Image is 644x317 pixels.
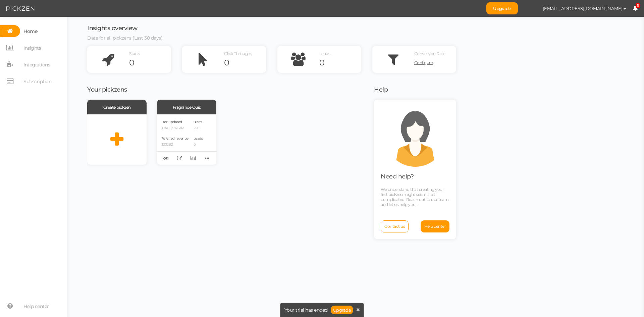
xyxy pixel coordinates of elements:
[129,58,171,68] div: 0
[319,58,361,68] div: 0
[23,76,51,87] span: Subscription
[157,100,216,114] div: Fragrance Quiz
[161,120,182,124] span: Last updated
[424,224,446,229] span: Help center
[374,86,388,93] span: Help
[161,143,189,147] p: $232.92
[414,51,445,56] span: Conversion Rate
[161,136,189,141] span: Referred revenue
[224,51,252,56] span: Click Throughs
[536,3,633,14] button: [EMAIL_ADDRESS][DOMAIN_NAME]
[194,126,203,130] p: 250
[23,59,50,70] span: Integrations
[23,43,41,53] span: Insights
[161,126,189,130] p: [DATE] 9:41 AM
[87,86,127,93] span: Your pickzens
[224,58,266,68] div: 0
[421,220,450,232] a: Help center
[23,26,37,37] span: Home
[87,24,138,32] span: Insights overview
[103,105,131,110] span: Create pickzen
[414,60,433,65] span: Configure
[543,6,623,11] span: [EMAIL_ADDRESS][DOMAIN_NAME]
[414,58,456,68] a: Configure
[194,136,203,141] span: Leads
[384,224,405,229] span: Contact us
[331,306,353,314] a: Upgrade
[284,308,328,312] span: Your trial has ended
[129,51,140,56] span: Starts
[194,120,202,124] span: Starts
[381,173,414,180] span: Need help?
[636,3,640,8] span: 5
[319,51,330,56] span: Leads
[385,106,445,167] img: support.png
[525,3,536,14] img: b3e142cb9089df8073c54e68b41907af
[6,5,35,13] img: Pickzen logo
[157,114,216,165] div: Last updated [DATE] 9:41 AM Referred revenue $232.92 Starts 250 Leads 0
[381,187,448,207] span: We understand that creating your first pickzen might seem a bit complicated. Reach out to our tea...
[486,2,518,14] a: Upgrade
[23,301,49,312] span: Help center
[87,35,162,41] span: Data for all pickzens (Last 30 days)
[194,143,203,147] p: 0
